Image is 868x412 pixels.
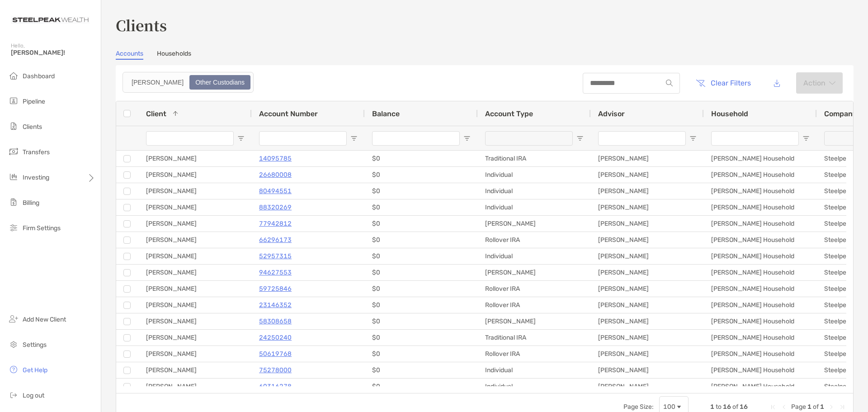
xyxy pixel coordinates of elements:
[689,135,697,142] button: Open Filter Menu
[139,281,252,297] div: [PERSON_NAME]
[8,146,19,157] img: transfers icon
[576,135,584,142] button: Open Filter Menu
[190,76,250,89] div: Other Custodians
[704,199,817,215] div: [PERSON_NAME] Household
[259,365,292,376] a: 75278000
[598,109,625,118] span: Advisor
[23,199,39,207] span: Billing
[591,151,704,166] div: [PERSON_NAME]
[769,403,777,411] div: First Page
[723,403,731,411] span: 16
[828,403,835,411] div: Next Page
[802,135,810,142] button: Open Filter Menu
[259,267,292,278] a: 94627553
[259,202,292,213] a: 88320269
[591,248,704,264] div: [PERSON_NAME]
[365,248,478,264] div: $0
[259,332,292,343] a: 24250240
[704,232,817,248] div: [PERSON_NAME] Household
[259,299,292,311] a: 23146352
[139,265,252,280] div: [PERSON_NAME]
[598,131,686,146] input: Advisor Filter Input
[807,403,811,411] span: 1
[365,346,478,362] div: $0
[23,366,47,374] span: Get Help
[365,167,478,183] div: $0
[8,313,19,324] img: add_new_client icon
[591,199,704,215] div: [PERSON_NAME]
[11,4,90,36] img: Zoe Logo
[704,216,817,232] div: [PERSON_NAME] Household
[237,135,245,142] button: Open Filter Menu
[139,313,252,329] div: [PERSON_NAME]
[259,283,292,294] p: 59725846
[704,167,817,183] div: [PERSON_NAME] Household
[139,346,252,362] div: [PERSON_NAME]
[623,403,654,411] div: Page Size:
[8,171,19,182] img: investing icon
[478,265,591,280] div: [PERSON_NAME]
[591,232,704,248] div: [PERSON_NAME]
[8,197,19,208] img: billing icon
[478,330,591,346] div: Traditional IRA
[704,346,817,362] div: [PERSON_NAME] Household
[259,348,292,360] a: 50619768
[663,403,675,411] div: 100
[116,14,854,35] h3: Clients
[485,109,533,118] span: Account Type
[259,169,292,180] p: 26680008
[259,234,292,246] p: 66296173
[591,346,704,362] div: [PERSON_NAME]
[478,248,591,264] div: Individual
[116,50,143,60] a: Accounts
[259,131,347,146] input: Account Number Filter Input
[123,72,254,93] div: segmented control
[824,109,857,118] span: Company
[365,199,478,215] div: $0
[8,70,19,81] img: dashboard icon
[259,316,292,327] a: 58308658
[139,248,252,264] div: [PERSON_NAME]
[259,185,292,197] p: 80494551
[478,151,591,166] div: Traditional IRA
[365,362,478,378] div: $0
[23,392,44,399] span: Log out
[711,109,748,118] span: Household
[365,330,478,346] div: $0
[146,131,234,146] input: Client Filter Input
[704,313,817,329] div: [PERSON_NAME] Household
[8,222,19,233] img: firm-settings icon
[23,341,47,349] span: Settings
[365,379,478,394] div: $0
[704,362,817,378] div: [PERSON_NAME] Household
[350,135,358,142] button: Open Filter Menu
[478,281,591,297] div: Rollover IRA
[259,381,292,392] a: 60316278
[689,73,758,93] button: Clear Filters
[704,183,817,199] div: [PERSON_NAME] Household
[591,313,704,329] div: [PERSON_NAME]
[591,330,704,346] div: [PERSON_NAME]
[591,167,704,183] div: [PERSON_NAME]
[23,123,42,131] span: Clients
[591,216,704,232] div: [PERSON_NAME]
[11,49,95,57] span: [PERSON_NAME]!
[365,297,478,313] div: $0
[704,248,817,264] div: [PERSON_NAME] Household
[716,403,722,411] span: to
[839,403,846,411] div: Last Page
[478,167,591,183] div: Individual
[23,98,45,105] span: Pipeline
[139,199,252,215] div: [PERSON_NAME]
[23,148,50,156] span: Transfers
[740,403,748,411] span: 16
[478,232,591,248] div: Rollover IRA
[8,389,19,400] img: logout icon
[478,297,591,313] div: Rollover IRA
